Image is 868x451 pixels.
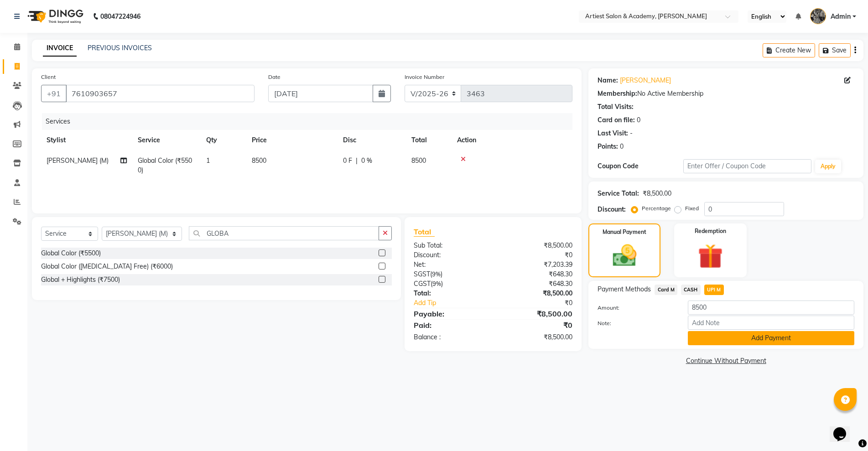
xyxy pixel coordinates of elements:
[407,332,493,342] div: Balance :
[43,40,77,57] a: INVOICE
[406,130,452,150] th: Total
[138,156,192,174] span: Global Color (₹5500)
[407,289,493,298] div: Total:
[819,43,851,57] button: Save
[407,241,493,250] div: Sub Total:
[66,85,255,102] input: Search by Name/Mobile/Email/Code
[407,320,493,331] div: Paid:
[47,156,109,165] span: [PERSON_NAME] (M)
[598,76,618,85] div: Name:
[704,285,724,295] span: UPI M
[603,228,646,236] label: Manual Payment
[411,156,426,165] span: 8500
[598,129,628,138] div: Last Visit:
[690,241,731,272] img: _gift.svg
[810,8,826,24] img: Admin
[356,156,358,166] span: |
[407,279,493,289] div: ( )
[23,4,86,29] img: logo
[598,142,618,151] div: Points:
[620,142,624,151] div: 0
[268,73,281,81] label: Date
[591,304,681,312] label: Amount:
[598,189,639,198] div: Service Total:
[493,308,579,319] div: ₹8,500.00
[815,160,841,173] button: Apply
[407,260,493,270] div: Net:
[252,156,266,165] span: 8500
[407,308,493,319] div: Payable:
[507,298,579,308] div: ₹0
[343,156,352,166] span: 0 F
[432,280,441,287] span: 9%
[591,319,681,327] label: Note:
[100,4,140,29] b: 08047224946
[637,115,640,125] div: 0
[493,270,579,279] div: ₹648.30
[642,204,671,213] label: Percentage
[189,226,379,240] input: Search or Scan
[683,159,811,173] input: Enter Offer / Coupon Code
[598,89,637,98] div: Membership:
[598,285,651,294] span: Payment Methods
[246,130,338,150] th: Price
[41,73,56,81] label: Client
[493,332,579,342] div: ₹8,500.00
[493,320,579,331] div: ₹0
[688,301,854,315] input: Amount
[590,356,862,366] a: Continue Without Payment
[493,289,579,298] div: ₹8,500.00
[88,44,152,52] a: PREVIOUS INVOICES
[132,130,201,150] th: Service
[598,115,635,125] div: Card on file:
[206,156,210,165] span: 1
[493,250,579,260] div: ₹0
[655,285,677,295] span: Card M
[688,316,854,330] input: Add Note
[41,275,120,285] div: Global + Highlights (₹7500)
[695,227,726,235] label: Redemption
[42,113,579,130] div: Services
[493,241,579,250] div: ₹8,500.00
[41,249,101,258] div: Global Color (₹5500)
[414,227,435,237] span: Total
[361,156,372,166] span: 0 %
[201,130,246,150] th: Qty
[493,260,579,270] div: ₹7,203.39
[630,129,633,138] div: -
[452,130,572,150] th: Action
[414,270,430,278] span: SGST
[41,85,67,102] button: +91
[407,298,508,308] a: Add Tip
[598,161,683,171] div: Coupon Code
[831,12,851,21] span: Admin
[688,331,854,345] button: Add Payment
[598,102,634,112] div: Total Visits:
[338,130,406,150] th: Disc
[620,76,671,85] a: [PERSON_NAME]
[493,279,579,289] div: ₹648.30
[830,415,859,442] iframe: chat widget
[763,43,815,57] button: Create New
[407,270,493,279] div: ( )
[407,250,493,260] div: Discount:
[685,204,699,213] label: Fixed
[41,262,173,271] div: Global Color ([MEDICAL_DATA] Free) (₹6000)
[598,89,854,98] div: No Active Membership
[41,130,132,150] th: Stylist
[643,189,671,198] div: ₹8,500.00
[432,270,441,278] span: 9%
[405,73,444,81] label: Invoice Number
[414,280,431,288] span: CGST
[598,205,626,214] div: Discount:
[605,242,645,270] img: _cash.svg
[681,285,701,295] span: CASH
